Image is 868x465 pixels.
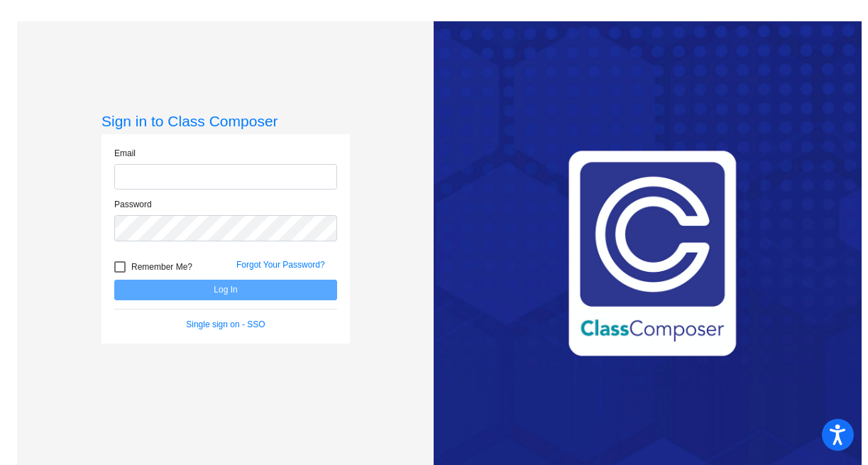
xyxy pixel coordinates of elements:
span: Remember Me? [131,258,192,275]
button: Log In [114,280,337,300]
a: Forgot Your Password? [236,260,325,270]
a: Single sign on - SSO [186,319,265,329]
label: Password [114,198,152,211]
h3: Sign in to Class Composer [101,112,350,130]
label: Email [114,147,136,160]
